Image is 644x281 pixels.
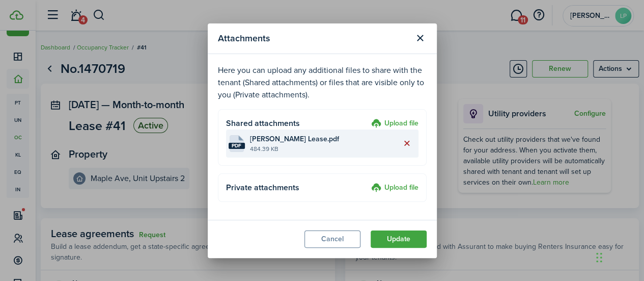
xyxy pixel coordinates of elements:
span: [PERSON_NAME] Lease.pdf [250,134,339,144]
button: Update [371,231,427,248]
iframe: Chat Widget [593,232,644,281]
h4: Shared attachments [226,117,368,130]
file-extension: pdf [229,143,245,149]
modal-title: Attachments [218,29,409,48]
button: Cancel [304,231,360,248]
file-icon: File [229,135,245,152]
file-size: 484.39 KB [250,144,399,154]
h4: Private attachments [226,182,368,194]
button: Close modal [412,30,429,47]
button: Delete file [399,135,416,152]
div: Drag [596,242,602,273]
p: Here you can upload any additional files to share with the tenant (Shared attachments) or files t... [218,64,427,101]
